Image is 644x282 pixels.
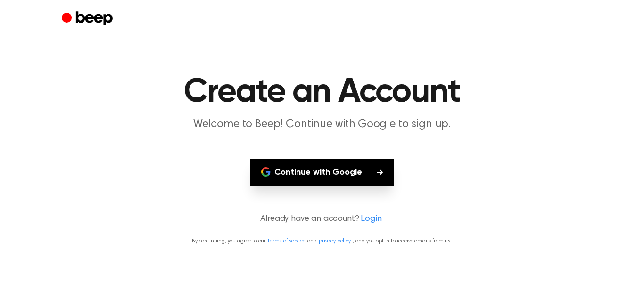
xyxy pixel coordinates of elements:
a: privacy policy [319,238,351,244]
a: Beep [62,10,115,28]
button: Continue with Google [250,159,394,186]
p: Welcome to Beep! Continue with Google to sign up. [141,117,503,132]
h1: Create an Account [81,75,563,109]
a: Login [361,213,381,226]
p: By continuing, you agree to our and , and you opt in to receive emails from us. [11,237,633,245]
a: terms of service [268,238,305,244]
p: Already have an account? [11,213,633,226]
